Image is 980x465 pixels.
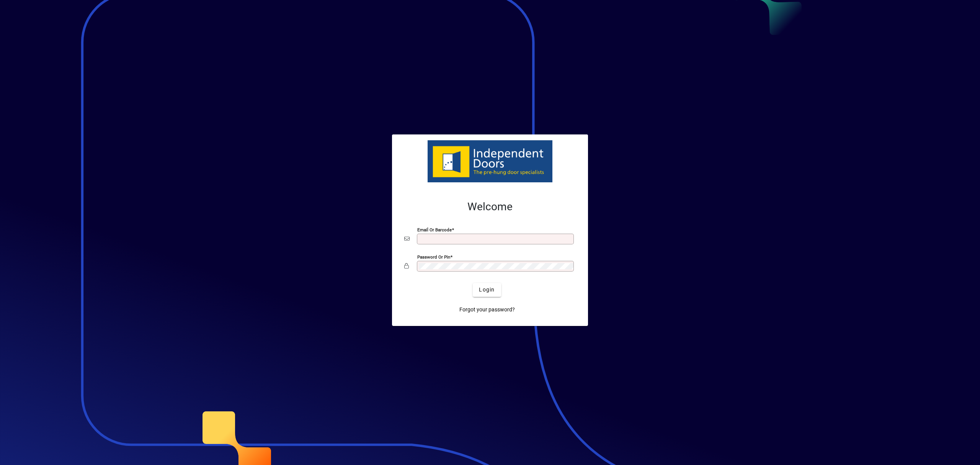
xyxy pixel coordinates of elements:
mat-label: Password or Pin [417,254,450,259]
h2: Welcome [404,200,576,213]
span: Forgot your password? [459,306,515,314]
span: Login [479,286,495,294]
mat-label: Email or Barcode [417,227,452,232]
a: Forgot your password? [456,303,518,317]
button: Login [473,283,501,297]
